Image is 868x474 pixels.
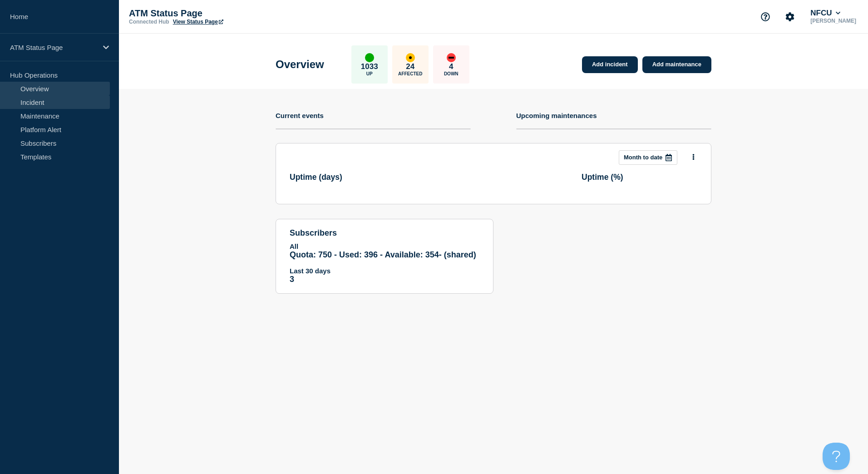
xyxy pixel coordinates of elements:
p: Down [444,71,459,76]
p: 24 [406,62,414,71]
p: Month to date [624,154,662,161]
button: Account settings [780,7,799,26]
button: NFCU [809,9,842,18]
h4: subscribers [290,228,479,238]
p: Up [366,71,373,76]
p: [PERSON_NAME] [809,18,858,24]
button: Support [756,7,775,26]
h1: Overview [276,58,324,71]
span: Quota: 750 - Used: 396 - Available: 354 - (shared) [290,250,476,259]
button: Month to date [619,150,677,165]
iframe: Help Scout Beacon - Open [823,443,850,470]
p: 4 [449,62,453,71]
a: Add maintenance [642,56,711,73]
h4: Current events [276,112,324,119]
div: down [447,53,456,62]
p: Affected [398,71,422,76]
a: View Status Page [173,19,223,25]
p: ATM Status Page [129,8,311,19]
a: Add incident [582,56,638,73]
h4: Upcoming maintenances [516,112,597,119]
p: 3 [290,275,479,284]
div: affected [406,53,415,62]
p: All [290,242,479,250]
h3: Uptime ( days ) [290,173,342,182]
p: Last 30 days [290,267,479,275]
h3: Uptime ( % ) [582,173,623,182]
p: 1033 [361,62,378,71]
p: Connected Hub [129,19,169,25]
p: ATM Status Page [10,44,97,51]
div: up [365,53,374,62]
